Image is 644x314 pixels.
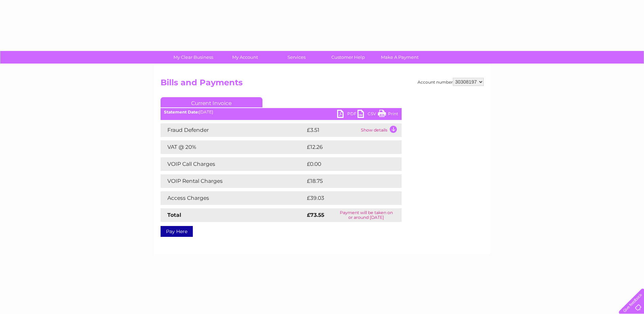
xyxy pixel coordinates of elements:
[161,140,305,154] td: VAT @ 20%
[161,191,305,205] td: Access Charges
[165,51,221,64] a: My Clear Business
[320,51,376,64] a: Customer Help
[161,174,305,188] td: VOIP Rental Charges
[161,123,305,137] td: Fraud Defender
[357,110,378,120] a: CSV
[378,110,398,120] a: Print
[307,212,324,218] strong: £73.55
[161,97,262,107] a: Current Invoice
[305,191,388,205] td: £39.03
[217,51,273,64] a: My Account
[161,110,402,115] div: [DATE]
[167,212,181,218] strong: Total
[305,157,386,171] td: £0.00
[305,174,387,188] td: £18.75
[372,51,428,64] a: Make A Payment
[359,123,402,137] td: Show details
[161,157,305,171] td: VOIP Call Charges
[337,110,357,120] a: PDF
[161,78,484,91] h2: Bills and Payments
[305,140,387,154] td: £12.26
[269,51,325,64] a: Services
[305,123,359,137] td: £3.51
[164,109,199,115] b: Statement Date:
[331,208,402,222] td: Payment will be taken on or around [DATE]
[161,226,193,237] a: Pay Here
[418,78,484,86] div: Account number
